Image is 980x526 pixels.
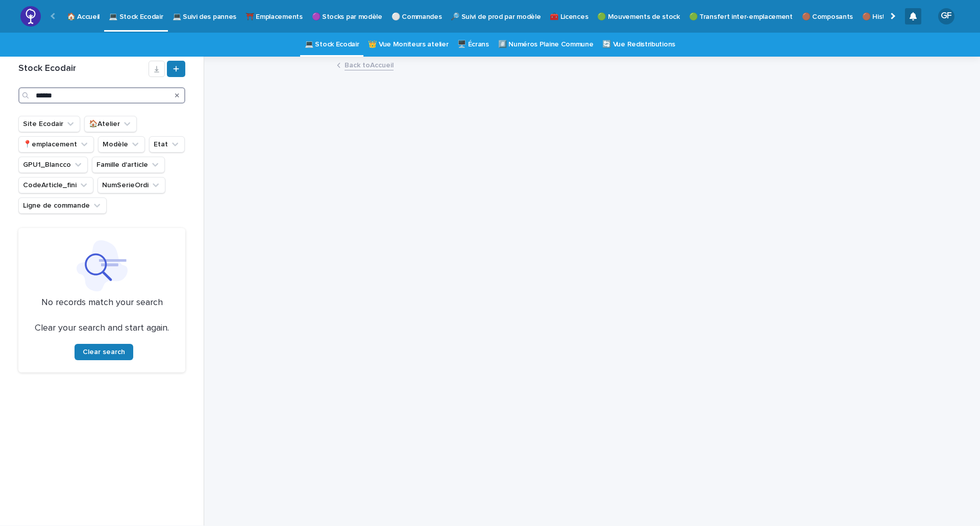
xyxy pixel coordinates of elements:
a: Back toAccueil [345,59,394,70]
span: Clear search [83,348,125,356]
button: GPU1_Blancco [18,157,88,173]
button: Ligne de commande [18,197,107,214]
button: Clear search [75,344,133,360]
a: 👑 Vue Moniteurs atelier [368,33,448,57]
h1: Stock Ecodair [18,63,149,74]
p: Clear your search and start again. [35,323,169,334]
img: JzSyWMYZRrOrwMBeQwjA [20,6,41,27]
button: CodeArticle_fini [18,177,93,193]
p: No records match your search [31,297,173,309]
button: Site Ecodair [18,116,80,132]
input: Search [18,87,185,104]
button: Etat [149,136,185,153]
button: Modèle [98,136,145,153]
button: Famille d'article [92,157,165,173]
a: 🔄 Vue Redistributions [602,33,675,57]
a: 🖥️ Écrans [457,33,489,57]
button: 📍emplacement [18,136,94,153]
button: 🏠Atelier [84,116,137,132]
a: 💻 Stock Ecodair [305,33,359,57]
div: GF [938,8,954,24]
button: NumSerieOrdi [97,177,165,193]
a: #️⃣ Numéros Plaine Commune [498,33,594,57]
